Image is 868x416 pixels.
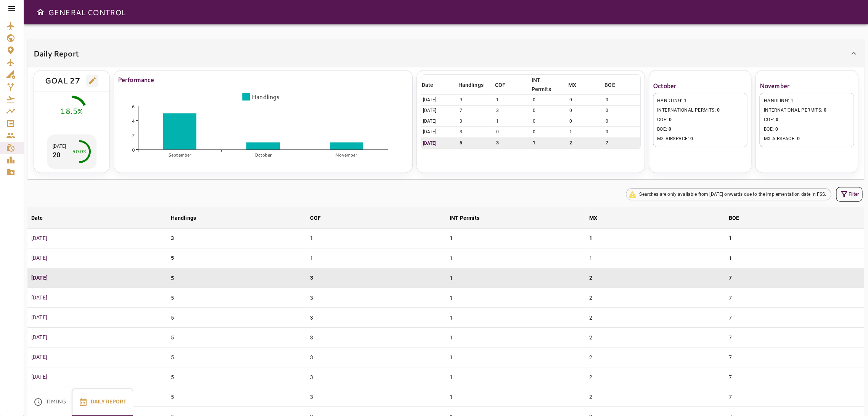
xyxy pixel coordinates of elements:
td: 1 [446,268,585,288]
p: 7 [728,274,731,282]
span: BOE [728,213,749,222]
td: 0 [604,127,640,138]
div: Date [31,213,43,222]
td: 5 [167,328,307,347]
p: [DATE] [31,274,163,282]
span: Searches are only available from [DATE] onwards due to the implementation date in FSS. [635,191,831,198]
td: 0 [530,95,567,106]
td: [DATE] [421,127,458,138]
td: 9 [457,95,494,106]
td: 0 [567,106,604,116]
td: 3 [306,367,446,387]
p: [DATE] [31,234,163,242]
td: 1 [446,387,585,407]
td: 1 [530,138,567,149]
span: INTERNATIONAL PERMITS : [657,107,743,114]
span: 0 [775,126,778,132]
span: MX AIRSPACE : [657,135,743,143]
td: 5 [167,268,307,288]
div: INT Permits [450,213,479,222]
div: Handlings [458,80,483,90]
td: 1 [446,328,585,347]
td: 1 [585,248,725,268]
h6: Daily Report [34,47,79,59]
span: INT Permits [531,75,566,94]
td: 7 [725,367,864,387]
td: 1 [446,308,585,328]
tspan: November [335,152,357,158]
span: COF : [764,116,850,124]
span: HANDLING : [657,97,743,105]
td: 3 [457,127,494,138]
td: 3 [306,387,446,407]
p: [DATE] [31,373,163,381]
td: [DATE] [421,106,458,116]
span: Date [31,213,53,222]
h6: October [653,80,747,91]
td: 0 [604,106,640,116]
tspan: September [168,152,191,158]
tspan: Handlings [252,93,280,101]
td: 0 [530,127,567,138]
p: [DATE] [423,140,456,147]
td: 3 [306,347,446,367]
td: 2 [585,347,725,367]
td: 7 [725,308,864,328]
span: INTERNATIONAL PERMITS : [764,107,850,114]
div: BOE [728,213,739,222]
td: 2 [567,138,604,149]
span: 1 [684,98,686,103]
p: 1 [450,234,453,242]
td: 1 [446,248,585,268]
td: 3 [457,116,494,127]
h6: November [759,80,854,91]
span: COF [495,80,515,90]
span: BOE : [764,126,850,133]
td: 7 [457,106,494,116]
div: INT Permits [531,75,556,94]
td: 1 [446,288,585,308]
td: 7 [725,387,864,407]
tspan: 2 [132,132,135,138]
span: COF [310,213,330,222]
td: 1 [725,248,864,268]
p: [DATE] [53,143,66,150]
tspan: 0 [132,146,135,153]
div: 18.5% [60,105,83,117]
td: 1 [494,95,531,106]
td: 1 [446,347,585,367]
td: 5 [457,138,494,149]
tspan: 4 [132,117,135,124]
td: 0 [530,106,567,116]
td: 1 [567,127,604,138]
span: Date [422,80,444,90]
td: 3 [494,106,531,116]
button: Timing [27,388,72,416]
td: 0 [604,95,640,106]
p: 3 [310,274,313,282]
span: MX AIRSPACE : [764,135,850,143]
button: Daily Report [72,388,133,416]
td: 3 [306,328,446,347]
td: 7 [604,138,640,149]
td: 2 [585,288,725,308]
td: 5 [167,367,307,387]
div: GOAL 27 [45,74,80,87]
div: Date [422,80,434,90]
span: 0 [775,117,778,122]
p: [DATE] [31,294,163,302]
div: Daily Report [27,40,864,67]
h6: GENERAL CONTROL [48,6,125,18]
span: COF : [657,116,743,124]
td: 5 [167,387,307,407]
p: [DATE] [31,333,163,341]
span: INT Permits [450,213,489,222]
td: 2 [585,367,725,387]
h6: Performance [118,74,408,85]
div: MX [568,80,576,90]
tspan: October [254,152,272,158]
p: 3 [171,234,174,242]
td: 3 [494,138,531,149]
p: 1 [728,234,731,242]
td: 1 [306,248,446,268]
